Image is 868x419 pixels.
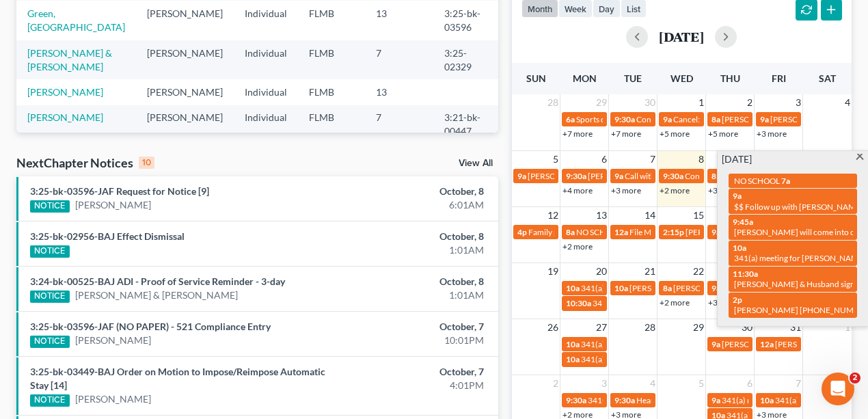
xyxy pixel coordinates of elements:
span: 9:30a [614,395,635,405]
a: +5 more [708,129,738,139]
iframe: Intercom live chat [822,373,854,405]
div: 6:01AM [342,198,484,212]
a: [PERSON_NAME] [27,111,103,123]
a: 3:24-bk-00525-BAJ ADI - Proof of Service Reminder - 3-day [30,275,285,287]
span: Fri [772,72,786,84]
span: 30 [740,319,754,336]
a: +7 more [562,129,593,139]
td: FLMB [298,79,365,105]
a: +2 more [562,241,593,252]
span: 31 [789,319,802,336]
span: 10a [614,283,628,293]
div: NOTICE [30,336,70,348]
span: 11:30a [733,269,758,279]
span: 2p [733,295,742,305]
td: FLMB [298,40,365,79]
span: Hearing for Oakcies [PERSON_NAME] and [PERSON_NAME] [636,395,853,405]
td: 7 [365,105,433,144]
span: 3 [794,94,802,111]
span: 3 [600,375,608,392]
span: 8a [663,283,672,293]
span: 5 [552,151,560,167]
span: Confirmation hearing for [PERSON_NAME] [636,114,791,124]
a: +2 more [660,185,690,195]
td: [PERSON_NAME] [136,79,234,105]
td: [PERSON_NAME] [136,40,234,79]
span: 20 [595,263,608,280]
span: [PERSON_NAME] [686,227,750,237]
a: +3 more [611,185,641,195]
span: Confirmation hearing for [PERSON_NAME] [685,171,840,181]
a: [PERSON_NAME] & [PERSON_NAME] [27,47,112,72]
span: 9a [760,114,769,124]
span: [DATE] [722,152,752,166]
a: View All [459,159,493,168]
span: Thu [720,72,740,84]
div: 1:01AM [342,288,484,302]
div: NextChapter Notices [16,154,154,171]
span: 28 [546,94,560,111]
td: Individual [234,1,298,40]
span: 29 [692,319,705,336]
span: Sat [819,72,836,84]
span: 26 [546,319,560,336]
span: 9a [711,395,720,405]
span: 9a [663,114,672,124]
div: NOTICE [30,394,70,407]
span: File Motion for extension of time for [PERSON_NAME] [629,227,823,237]
span: 7a [781,176,790,186]
span: Family photos [528,227,579,237]
span: 4p [517,227,527,237]
span: 2:15p [663,227,684,237]
span: 341(a) meeting for [PERSON_NAME] [581,283,713,293]
div: October, 7 [342,320,484,334]
span: 9a [711,339,720,349]
span: 10a [566,354,580,364]
span: 6 [600,151,608,167]
span: 10a [566,283,580,293]
span: 9a [517,171,526,181]
span: 28 [643,319,657,336]
span: 15 [692,207,705,224]
a: +3 more [708,297,738,308]
span: 2 [552,375,560,392]
span: 10a [566,339,580,349]
span: Cancel: DC Dental Appt [PERSON_NAME] [673,114,823,124]
span: 12a [760,339,774,349]
span: 6a [566,114,575,124]
td: 13 [365,1,433,40]
td: Individual [234,40,298,79]
span: 9a [733,191,742,201]
span: [PERSON_NAME] [EMAIL_ADDRESS][DOMAIN_NAME] [PHONE_NUMBER] [588,171,864,181]
span: [PERSON_NAME] [PHONE_NUMBER] [722,114,860,124]
span: 14 [643,207,657,224]
a: Green, [GEOGRAPHIC_DATA] [27,8,125,33]
span: 9:30a [566,395,586,405]
a: [PERSON_NAME] [27,86,103,98]
span: [PERSON_NAME] volunteering at SJCS [722,339,860,349]
span: 341(a) meeting for [PERSON_NAME] [581,354,713,364]
span: 341(a) meeting for [PERSON_NAME] [581,339,713,349]
div: October, 8 [342,185,484,198]
td: [PERSON_NAME] [136,105,234,144]
span: 10a [760,395,774,405]
div: October, 8 [342,275,484,288]
td: 3:21-bk-00447 [433,105,499,144]
span: 4 [649,375,657,392]
td: FLMB [298,105,365,144]
span: 27 [595,319,608,336]
span: NO SCHOOL [734,176,780,186]
a: [PERSON_NAME] [75,198,151,212]
span: 7 [794,375,802,392]
span: 9a [711,227,720,237]
span: 9:30a [614,114,635,124]
span: 9:30a [566,171,586,181]
a: +2 more [660,297,690,308]
span: 1 [697,94,705,111]
span: 341(a) meeting for [PERSON_NAME] [593,298,724,308]
td: [PERSON_NAME] [136,1,234,40]
td: 7 [365,40,433,79]
span: 10:30a [566,298,591,308]
td: 13 [365,79,433,105]
div: October, 7 [342,365,484,379]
